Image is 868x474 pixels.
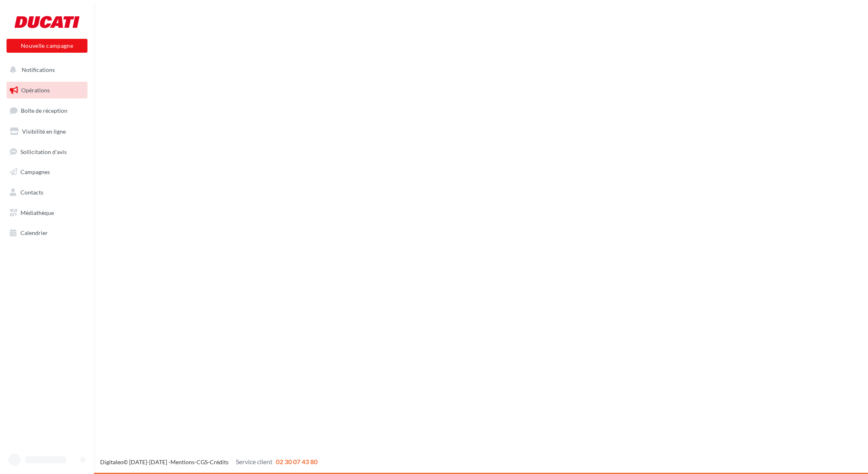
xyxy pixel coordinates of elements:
[100,458,123,465] a: Digitaleo
[236,458,273,465] span: Service client
[5,184,89,201] a: Contacts
[20,168,50,175] span: Campagnes
[170,458,195,465] a: Mentions
[100,458,318,465] span: © [DATE]-[DATE] - - -
[210,458,228,465] a: Crédits
[5,224,89,241] a: Calendrier
[5,204,89,221] a: Médiathèque
[5,143,89,161] a: Sollicitation d'avis
[22,128,66,135] span: Visibilité en ligne
[20,209,54,216] span: Médiathèque
[21,107,67,114] span: Boîte de réception
[276,458,318,465] span: 02 30 07 43 80
[5,61,86,78] button: Notifications
[21,87,50,94] span: Opérations
[197,458,208,465] a: CGS
[20,189,43,196] span: Contacts
[7,39,87,53] button: Nouvelle campagne
[5,123,89,140] a: Visibilité en ligne
[5,82,89,99] a: Opérations
[5,102,89,119] a: Boîte de réception
[20,148,67,155] span: Sollicitation d'avis
[20,229,48,236] span: Calendrier
[5,163,89,181] a: Campagnes
[22,66,55,73] span: Notifications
